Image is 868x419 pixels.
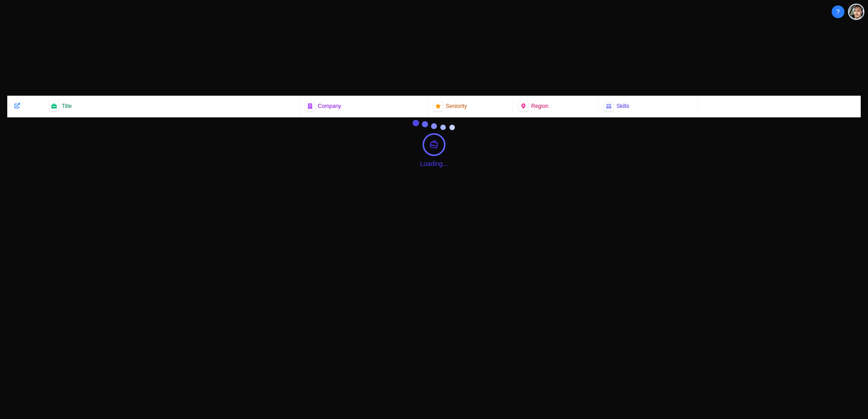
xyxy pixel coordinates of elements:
span: Company [318,102,341,110]
img: User avatar [849,5,863,19]
button: User menu [848,4,864,20]
span: Region [531,102,548,110]
button: About Techjobs [832,5,844,18]
div: Loading... [420,159,448,168]
span: ? [836,7,840,16]
span: Title [62,102,72,110]
span: Skills [616,102,629,110]
span: Seniority [446,102,467,110]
